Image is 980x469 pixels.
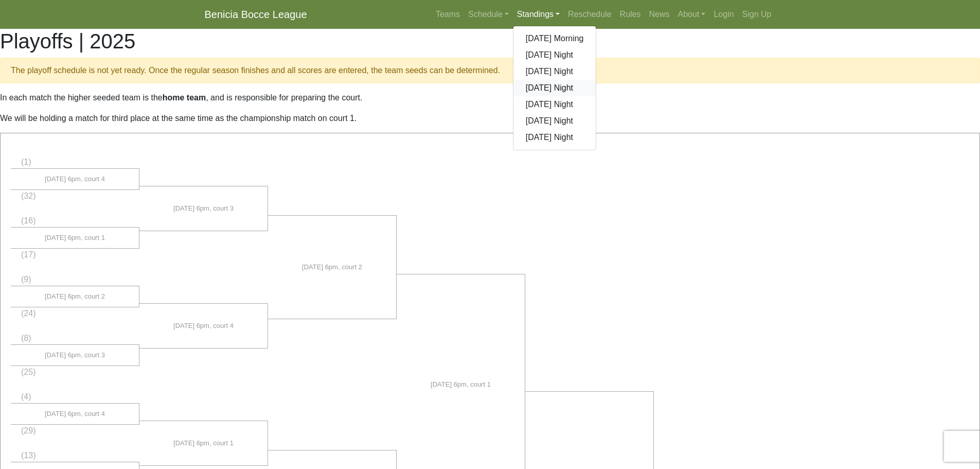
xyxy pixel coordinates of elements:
[513,129,596,146] a: [DATE] Night
[513,63,596,80] a: [DATE] Night
[464,4,513,25] a: Schedule
[21,192,35,200] span: (32)
[302,262,362,272] span: [DATE] 6pm, court 2
[513,30,596,47] a: [DATE] Morning
[21,334,31,342] span: (8)
[738,4,776,25] a: Sign Up
[45,174,105,184] span: [DATE] 6pm, court 4
[21,451,35,460] span: (13)
[674,4,710,25] a: About
[513,47,596,63] a: [DATE] Night
[163,93,206,102] strong: home team
[432,4,464,25] a: Teams
[21,158,31,166] span: (1)
[21,392,31,401] span: (4)
[21,426,35,435] span: (29)
[45,291,105,302] span: [DATE] 6pm, court 2
[513,4,564,25] a: Standings
[564,4,616,25] a: Reschedule
[21,309,35,318] span: (24)
[205,4,307,25] a: Benicia Bocce League
[173,438,234,448] span: [DATE] 6pm, court 1
[45,350,105,360] span: [DATE] 6pm, court 3
[21,275,31,284] span: (9)
[431,379,491,390] span: [DATE] 6pm, court 1
[173,321,234,331] span: [DATE] 6pm, court 4
[173,203,234,214] span: [DATE] 6pm, court 3
[513,96,596,113] a: [DATE] Night
[645,4,674,25] a: News
[513,26,597,150] div: Standings
[21,216,35,225] span: (16)
[616,4,645,25] a: Rules
[513,113,596,129] a: [DATE] Night
[45,233,105,243] span: [DATE] 6pm, court 1
[709,4,738,25] a: Login
[21,368,35,376] span: (25)
[45,409,105,419] span: [DATE] 6pm, court 4
[21,250,35,259] span: (17)
[513,80,596,96] a: [DATE] Night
